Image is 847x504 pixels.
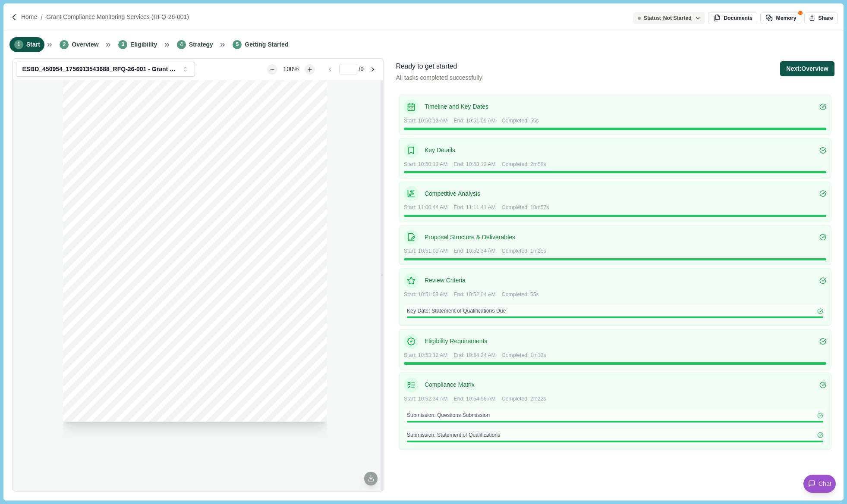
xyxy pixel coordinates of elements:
[396,73,484,82] p: All tasks completed successfully!
[102,292,282,297] span: protective gear, fire trucks, and other needs critical to sustaining rural fire protection in
[453,161,495,169] span: End: 10:53:12 AM
[502,117,539,125] span: Completed: 55s
[102,197,307,203] span: Pursuant to Chapter 2254, Subchapter A, [US_STATE] Government Code, the [US_STATE] A&M
[502,161,546,169] span: Completed: 2m58s
[102,281,278,286] span: category grant program that supports approximately 1,474 volunteer fire departments
[102,322,273,327] span: existing staff capacity. This contract would be used only if internal capabilities are
[425,337,819,346] p: Eligibility Requirements
[396,61,484,72] div: Ready to get started
[305,64,315,75] button: Zoom in
[102,203,280,208] span: Forest Service “TFS” is requesting statements of qualifications from accounting firms
[102,263,108,268] span: 1.0
[404,291,447,299] span: Start: 10:51:09 AM
[102,275,293,280] span: The [US_STATE] A&M Forest Service “TFS” administers the RVFDAP, a complex, multi-
[425,102,819,111] p: Timeline and Key Dates
[16,62,195,77] button: ESBD_450954_1756913543688_RFQ-26-001 - Grant Compliance Monitoring Services (2).pdf
[102,251,121,256] span: Services.
[322,64,337,75] button: Go to previous page
[22,66,179,73] div: ESBD_450954_1756913543688_RFQ-26-001 - Grant Compliance Monitoring Services (2).pdf
[118,40,127,49] span: 3
[102,340,287,345] span: The purpose of this RFQ is to identify a qualified Firm that can provide trained personnel
[404,161,447,169] span: Start: 10:50:13 AM
[245,40,288,49] span: Getting Started
[102,316,285,322] span: is seeking to assess the potential value of contracting with a qualified vendor to augment
[63,80,334,491] div: grid
[181,133,208,138] span: RFQ-26-001
[425,276,819,285] p: Review Criteria
[113,263,185,268] span: Who We Are / Service Objective
[102,358,275,363] span: administrative review of reimbursement documents, communicate directly with fire
[177,40,186,49] span: 4
[21,13,37,22] a: Home
[102,221,273,226] span: pool of vendors to provide these services for TFS. Accounting Firms are invited to
[102,328,123,333] span: exceeded.
[14,40,23,49] span: 1
[102,209,277,214] span: “Firm(s)” who are qualified to conduct grant compliance monitoring services for the
[404,395,447,403] span: Start: 10:52:34 AM
[102,364,275,369] span: departments, and ensure all reimbursement packages meet TFS requirements before
[404,247,447,255] span: Start: 10:51:09 AM
[425,146,819,155] p: Key Details
[502,204,549,212] span: Completed: 10m57s
[359,65,364,74] span: / 9
[453,352,495,360] span: End: 10:54:24 AM
[453,291,495,299] span: End: 10:52:04 AM
[102,352,258,357] span: under the RVFDAP. These personnel must be able to perform financial and
[453,247,495,255] span: End: 10:52:34 AM
[404,204,447,212] span: Start: 11:00:44 AM
[279,65,303,74] div: 100%
[453,117,495,125] span: End: 10:51:09 AM
[102,227,237,232] span: submit written qualifications for possible selection consideration.
[102,287,277,292] span: across the state. The program provides pass-through funding for equipment, training,
[102,346,276,351] span: to assist TFS with processing reimbursement requests submitted by fire departments
[10,13,18,21] img: Forward slash icon
[142,153,225,159] span: OPENING DATE: [DATE] 2:00 P.M.
[102,370,153,375] span: submission for payment.
[267,64,277,75] button: Zoom out
[26,40,40,49] span: Start
[502,352,546,360] span: Completed: 1m12s
[425,189,819,198] p: Competitive Analysis
[184,402,206,406] span: Page 1 of 9
[102,179,280,185] span: minimum scope of services required, and information to aid in preparing a response to
[502,291,539,299] span: Completed: 55s
[233,40,242,49] span: 5
[425,233,819,242] p: Proposal Structure & Deliverables
[72,40,98,49] span: Overview
[102,173,267,178] span: This Request for Qualifications “RFQ” provides information on the request, the
[365,64,380,75] button: Go to next page
[819,479,831,488] span: Chat
[404,117,447,125] span: Start: 10:50:13 AM
[780,61,834,76] button: Next:Overview
[189,40,213,49] span: Strategy
[102,215,279,220] span: Rural Volunteer Fire Department Assistance Program “RVFDAP”. TFS may create a
[37,13,46,21] img: Forward slash icon
[425,380,819,389] p: Compliance Matrix
[502,395,546,403] span: Completed: 2m22s
[102,298,132,304] span: [US_STATE].
[404,352,447,360] span: Start: 10:53:12 AM
[165,125,225,130] span: Request For Qualifications
[102,185,122,191] span: this RFQ.
[407,412,490,419] span: Submission: Questions Submission
[150,112,254,118] span: [US_STATE] A&M FOREST SERVICE
[135,143,255,148] span: GRANT COMPLIANCE MONITORING SERVICES
[803,475,836,493] button: Chat
[130,40,157,49] span: Eligibility
[407,307,506,315] span: Key Date: Statement of Qualifications Due
[407,432,501,439] span: Submission: Statement of Qualifications
[453,395,495,403] span: End: 10:54:56 AM
[102,245,274,250] span: perform the contracted services/duties requested below under section 2.0, Scope of
[453,204,495,212] span: End: 11:11:41 AM
[102,310,288,316] span: In response to increased legislative appropriations and rising reimbursement volume, TFS
[60,40,69,49] span: 2
[502,247,546,255] span: Completed: 1m25s
[46,13,189,22] a: Grant Compliance Monitoring Services (RFQ-26-001)
[102,239,282,244] span: Successfully qualified Firms will, under TFS coordination, work with key personnel to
